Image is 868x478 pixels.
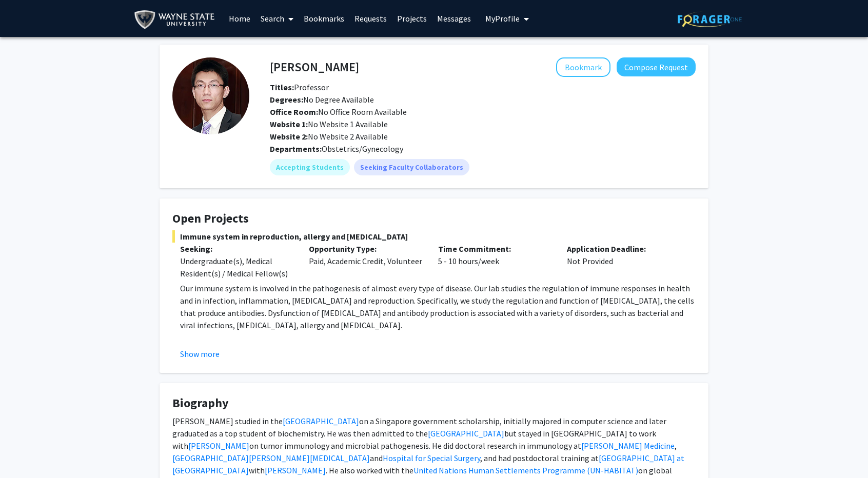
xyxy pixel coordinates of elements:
a: [GEOGRAPHIC_DATA] [283,416,359,426]
h4: Biography [172,396,696,411]
b: Office Room: [270,107,318,117]
button: Add Kang Chen to Bookmarks [556,57,610,77]
a: Search [255,1,299,36]
img: Profile Picture [172,57,249,134]
div: 5 - 10 hours/week [430,243,559,280]
button: Show more [180,348,220,360]
h4: [PERSON_NAME] [270,57,359,76]
b: Titles: [270,82,294,92]
span: No Office Room Available [270,107,407,117]
a: [GEOGRAPHIC_DATA] [428,428,504,439]
span: Obstetrics/Gynecology [322,144,403,154]
span: Professor [270,82,329,92]
a: United Nations Human Settlements Programme (UN-HABITAT) [413,465,638,475]
b: Website 1: [270,119,308,129]
span: No Degree Available [270,94,374,105]
b: Departments: [270,144,322,154]
span: Our immune system is involved in the pathogenesis of almost every type of disease. Our lab studie... [180,283,694,330]
mat-chip: Accepting Students [270,159,350,175]
a: Home [224,1,255,36]
button: Compose Request to Kang Chen [617,57,696,76]
div: Not Provided [559,243,688,280]
h4: Open Projects [172,211,696,226]
a: Projects [392,1,432,36]
p: Application Deadline: [567,243,680,255]
b: Website 2: [270,131,308,142]
a: [GEOGRAPHIC_DATA][PERSON_NAME][MEDICAL_DATA] [172,453,370,463]
img: ForagerOne Logo [678,11,742,27]
iframe: Chat [8,432,44,470]
mat-chip: Seeking Faculty Collaborators [354,159,469,175]
div: Paid, Academic Credit, Volunteer [301,243,430,280]
a: [PERSON_NAME] Medicine [581,441,675,451]
a: [PERSON_NAME] [265,465,326,475]
a: Hospital for Special Surgery [383,453,480,463]
div: Undergraduate(s), Medical Resident(s) / Medical Fellow(s) [180,255,293,280]
span: No Website 1 Available [270,119,388,129]
span: Immune system in reproduction, allergy and [MEDICAL_DATA] [172,230,696,243]
a: Messages [432,1,476,36]
b: Degrees: [270,94,303,105]
img: Wayne State University Logo [134,8,220,31]
p: Time Commitment: [438,243,551,255]
span: No Website 2 Available [270,131,388,142]
a: [GEOGRAPHIC_DATA] at [GEOGRAPHIC_DATA] [172,453,684,475]
span: My Profile [485,13,520,24]
a: Bookmarks [299,1,349,36]
p: Opportunity Type: [309,243,422,255]
a: [PERSON_NAME] [188,441,249,451]
p: Seeking: [180,243,293,255]
a: Requests [349,1,392,36]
